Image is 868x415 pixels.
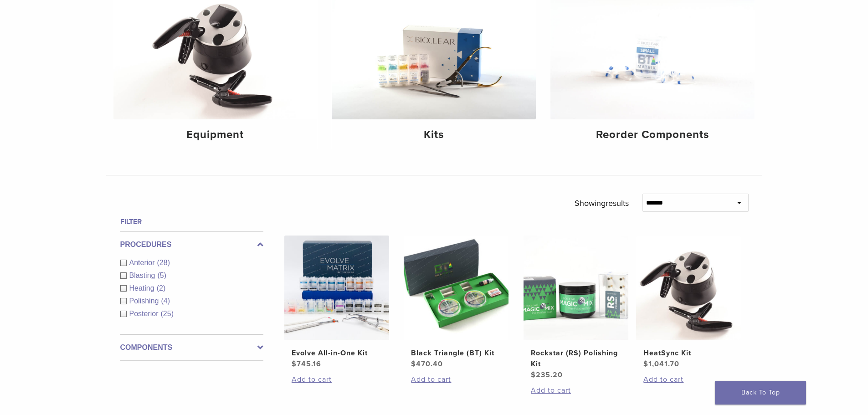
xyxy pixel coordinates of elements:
[129,310,161,318] span: Posterior
[292,374,382,385] a: Add to cart: “Evolve All-in-One Kit”
[643,359,679,369] bdi: 1,041.70
[404,236,508,340] img: Black Triangle (BT) Kit
[157,259,170,266] span: (28)
[284,236,389,340] img: Evolve All-in-One Kit
[292,359,321,369] bdi: 745.16
[120,239,263,250] label: Procedures
[523,236,629,380] a: Rockstar (RS) Polishing KitRockstar (RS) Polishing Kit $235.20
[575,194,629,213] p: Showing results
[524,236,628,340] img: Rockstar (RS) Polishing Kit
[403,236,509,369] a: Black Triangle (BT) KitBlack Triangle (BT) Kit $470.40
[643,348,734,359] h2: HeatSync Kit
[636,236,741,340] img: HeatSync Kit
[558,127,747,143] h4: Reorder Components
[121,127,310,143] h4: Equipment
[292,359,297,369] span: $
[531,348,621,369] h2: Rockstar (RS) Polishing Kit
[129,272,158,279] span: Blasting
[292,348,382,359] h2: Evolve All-in-One Kit
[715,381,806,405] a: Back To Top
[157,284,166,292] span: (2)
[411,359,416,369] span: $
[411,374,501,385] a: Add to cart: “Black Triangle (BT) Kit”
[636,236,742,369] a: HeatSync KitHeatSync Kit $1,041.70
[157,272,166,279] span: (5)
[531,370,536,379] span: $
[161,310,174,318] span: (25)
[129,284,157,292] span: Heating
[531,370,563,379] bdi: 235.20
[411,348,501,359] h2: Black Triangle (BT) Kit
[411,359,443,369] bdi: 470.40
[531,385,621,396] a: Add to cart: “Rockstar (RS) Polishing Kit”
[339,127,529,143] h4: Kits
[120,342,263,353] label: Components
[120,216,263,227] h4: Filter
[129,259,157,266] span: Anterior
[643,374,734,385] a: Add to cart: “HeatSync Kit”
[129,297,161,305] span: Polishing
[161,297,170,305] span: (4)
[284,236,390,369] a: Evolve All-in-One KitEvolve All-in-One Kit $745.16
[643,359,648,369] span: $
